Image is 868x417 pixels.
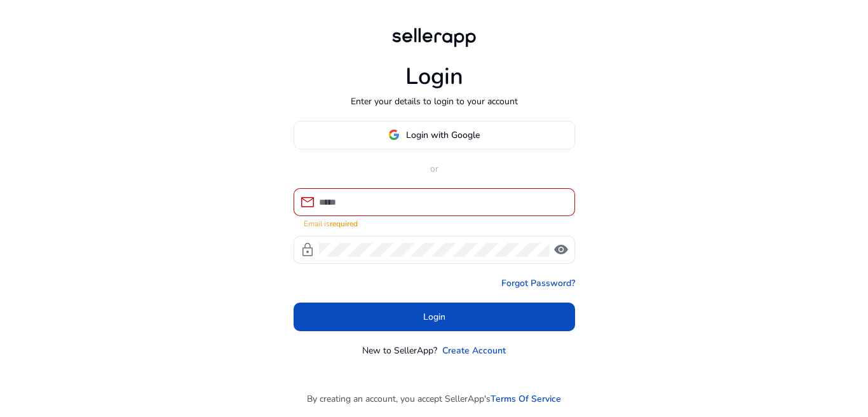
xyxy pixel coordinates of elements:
h1: Login [405,63,463,90]
span: lock [300,242,315,257]
p: or [294,162,575,175]
a: Create Account [442,344,506,357]
button: Login [294,303,575,331]
span: visibility [553,242,569,257]
strong: required [330,219,358,229]
a: Terms Of Service [491,392,561,406]
mat-error: Email is [304,216,565,229]
span: Login [423,310,445,324]
p: New to SellerApp? [362,344,437,357]
span: mail [300,195,315,210]
img: google-logo.svg [388,129,400,140]
a: Forgot Password? [501,277,575,290]
span: Login with Google [406,128,480,142]
p: Enter your details to login to your account [351,95,518,108]
button: Login with Google [294,121,575,149]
